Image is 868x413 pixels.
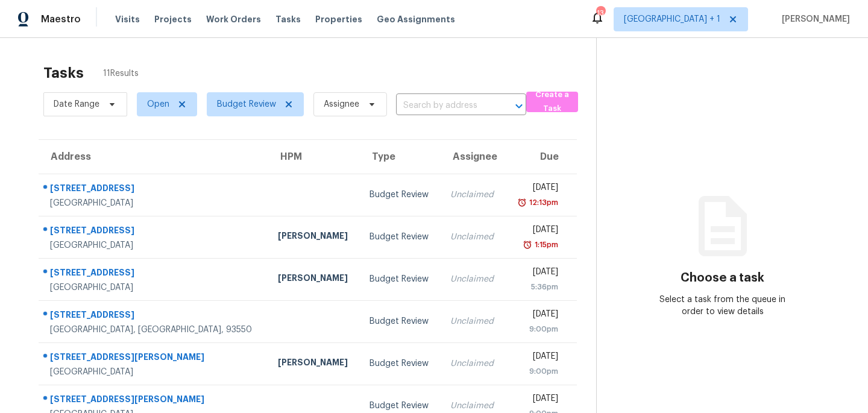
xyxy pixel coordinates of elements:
[527,197,558,209] div: 12:13pm
[154,13,192,25] span: Projects
[777,13,850,25] span: [PERSON_NAME]
[517,197,527,209] img: Overdue Alarm Icon
[515,393,558,408] div: [DATE]
[523,239,532,251] img: Overdue Alarm Icon
[50,266,259,282] div: [STREET_ADDRESS]
[50,239,259,251] div: [GEOGRAPHIC_DATA]
[370,358,431,370] div: Budget Review
[206,13,261,25] span: Work Orders
[278,230,350,245] div: [PERSON_NAME]
[103,68,139,80] span: 11 Results
[370,315,431,327] div: Budget Review
[324,98,359,110] span: Assignee
[515,350,558,365] div: [DATE]
[268,140,360,174] th: HPM
[441,140,505,174] th: Assignee
[681,272,764,284] h3: Choose a task
[596,7,605,19] div: 13
[450,358,495,370] div: Unclaimed
[370,400,431,412] div: Budget Review
[450,315,495,327] div: Unclaimed
[515,365,558,377] div: 9:00pm
[50,309,259,324] div: [STREET_ADDRESS]
[505,140,576,174] th: Due
[377,13,455,25] span: Geo Assignments
[450,189,495,201] div: Unclaimed
[43,67,84,79] h2: Tasks
[39,140,268,174] th: Address
[50,197,259,209] div: [GEOGRAPHIC_DATA]
[275,15,301,24] span: Tasks
[217,98,276,110] span: Budget Review
[370,231,431,243] div: Budget Review
[515,323,558,335] div: 9:00pm
[532,239,558,251] div: 1:15pm
[396,96,492,115] input: Search by address
[370,273,431,285] div: Budget Review
[360,140,441,174] th: Type
[278,272,350,287] div: [PERSON_NAME]
[54,98,99,110] span: Date Range
[515,181,558,197] div: [DATE]
[115,13,140,25] span: Visits
[515,281,558,293] div: 5:36pm
[147,98,169,110] span: Open
[532,88,572,116] span: Create a Task
[50,351,259,366] div: [STREET_ADDRESS][PERSON_NAME]
[450,231,495,243] div: Unclaimed
[50,182,259,197] div: [STREET_ADDRESS]
[659,294,785,318] div: Select a task from the queue in order to view details
[624,13,720,25] span: [GEOGRAPHIC_DATA] + 1
[450,400,495,412] div: Unclaimed
[50,366,259,378] div: [GEOGRAPHIC_DATA]
[278,356,350,371] div: [PERSON_NAME]
[50,282,259,294] div: [GEOGRAPHIC_DATA]
[50,224,259,239] div: [STREET_ADDRESS]
[41,13,81,25] span: Maestro
[370,189,431,201] div: Budget Review
[50,393,259,408] div: [STREET_ADDRESS][PERSON_NAME]
[450,273,495,285] div: Unclaimed
[515,266,558,281] div: [DATE]
[515,308,558,323] div: [DATE]
[515,224,558,239] div: [DATE]
[315,13,362,25] span: Properties
[526,92,578,112] button: Create a Task
[511,98,527,115] button: Open
[50,324,259,336] div: [GEOGRAPHIC_DATA], [GEOGRAPHIC_DATA], 93550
